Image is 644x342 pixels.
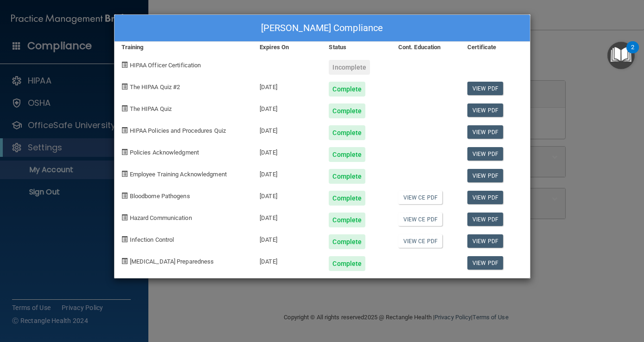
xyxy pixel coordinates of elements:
span: [MEDICAL_DATA] Preparedness [130,258,214,265]
span: HIPAA Policies and Procedures Quiz [130,127,226,134]
button: Open Resource Center, 2 new notifications [607,42,635,69]
a: View PDF [467,191,503,204]
div: Status [322,42,391,53]
div: [DATE] [253,249,322,271]
div: Expires On [253,42,322,53]
a: View PDF [467,169,503,182]
a: View CE PDF [398,213,442,226]
div: [DATE] [253,184,322,206]
a: View PDF [467,147,503,161]
span: HIPAA Officer Certification [130,62,201,69]
div: Complete [329,125,365,140]
span: Bloodborne Pathogens [130,193,190,200]
div: Complete [329,256,365,271]
a: View PDF [467,82,503,95]
div: Complete [329,147,365,162]
div: [DATE] [253,206,322,227]
span: Hazard Communication [130,214,192,221]
div: [DATE] [253,227,322,249]
a: View PDF [467,213,503,226]
span: The HIPAA Quiz [130,105,172,112]
a: View PDF [467,234,503,248]
div: Complete [329,213,365,227]
div: [DATE] [253,140,322,162]
span: Employee Training Acknowledgment [130,171,227,178]
div: Complete [329,103,365,118]
div: [DATE] [253,118,322,140]
div: Incomplete [329,60,370,75]
a: View CE PDF [398,191,442,204]
span: Policies Acknowledgment [130,149,199,156]
div: Complete [329,82,365,97]
div: [PERSON_NAME] Compliance [115,15,530,42]
div: Complete [329,234,365,249]
div: [DATE] [253,97,322,118]
div: [DATE] [253,75,322,97]
div: Complete [329,191,365,206]
span: Infection Control [130,236,174,243]
div: 2 [631,47,634,59]
div: [DATE] [253,162,322,184]
div: Complete [329,169,365,184]
div: Training [115,42,253,53]
a: View PDF [467,125,503,139]
div: Certificate [460,42,529,53]
div: Cont. Education [391,42,460,53]
span: The HIPAA Quiz #2 [130,84,180,90]
a: View PDF [467,256,503,270]
a: View PDF [467,103,503,117]
a: View CE PDF [398,234,442,248]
